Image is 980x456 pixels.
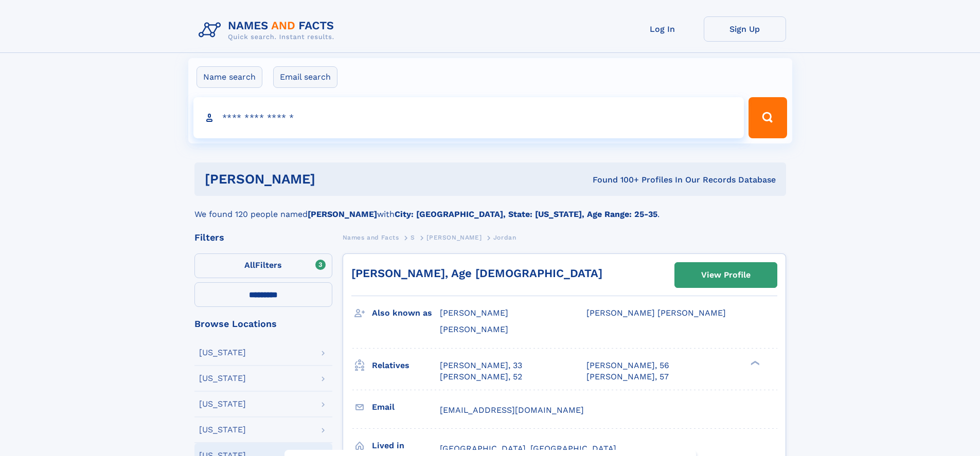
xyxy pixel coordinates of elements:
[194,16,343,44] img: Logo Names and Facts
[586,360,669,371] a: [PERSON_NAME], 56
[372,304,440,322] h3: Also known as
[199,349,246,357] div: [US_STATE]
[440,308,508,318] span: [PERSON_NAME]
[205,173,454,186] h1: [PERSON_NAME]
[621,16,704,42] a: Log In
[194,233,332,242] div: Filters
[372,398,440,416] h3: Email
[199,400,246,408] div: [US_STATE]
[343,231,399,244] a: Names and Facts
[493,234,516,241] span: Jordan
[704,16,786,42] a: Sign Up
[351,267,602,280] a: [PERSON_NAME], Age [DEMOGRAPHIC_DATA]
[701,263,751,287] div: View Profile
[426,231,482,244] a: [PERSON_NAME]
[199,374,246,382] div: [US_STATE]
[194,196,786,221] div: We found 120 people named with .
[411,234,415,241] span: S
[426,234,482,241] span: [PERSON_NAME]
[199,426,246,434] div: [US_STATE]
[440,360,522,371] a: [PERSON_NAME], 33
[586,308,726,318] span: [PERSON_NAME] [PERSON_NAME]
[372,357,440,374] h3: Relatives
[395,209,657,219] b: City: [GEOGRAPHIC_DATA], State: [US_STATE], Age Range: 25-35
[440,324,508,334] span: [PERSON_NAME]
[440,371,522,382] a: [PERSON_NAME], 52
[244,260,255,270] span: All
[372,437,440,454] h3: Lived in
[197,66,262,88] label: Name search
[749,97,787,138] button: Search Button
[440,444,616,453] span: [GEOGRAPHIC_DATA], [GEOGRAPHIC_DATA]
[411,231,415,244] a: S
[440,405,584,415] span: [EMAIL_ADDRESS][DOMAIN_NAME]
[193,97,744,138] input: search input
[454,174,776,186] div: Found 100+ Profiles In Our Records Database
[194,253,332,278] label: Filters
[273,66,337,88] label: Email search
[194,319,332,329] div: Browse Locations
[586,371,669,382] a: [PERSON_NAME], 57
[748,359,760,366] div: ❯
[308,209,377,219] b: [PERSON_NAME]
[675,263,777,287] a: View Profile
